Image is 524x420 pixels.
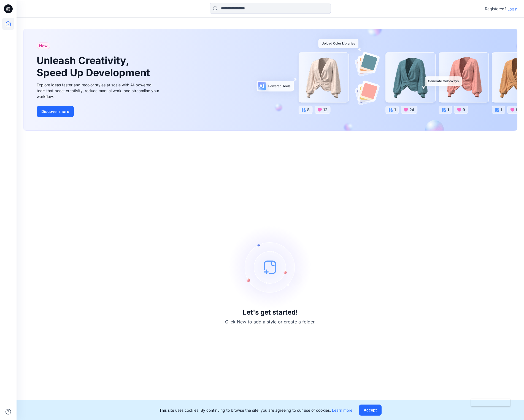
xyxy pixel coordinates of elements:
[37,82,161,99] div: Explore ideas faster and recolor styles at scale with AI-powered tools that boost creativity, red...
[243,309,298,316] h3: Let's get started!
[359,405,382,416] button: Accept
[39,42,48,49] span: New
[37,55,152,78] h1: Unleash Creativity, Speed Up Development
[225,318,315,325] p: Click New to add a style or create a folder.
[159,407,352,413] p: This site uses cookies. By continuing to browse the site, you are agreeing to our use of cookies.
[37,106,74,117] button: Discover more
[37,106,161,117] a: Discover more
[507,6,517,12] p: Login
[229,226,312,309] img: empty-state-image.svg
[332,408,352,413] a: Learn more
[485,6,506,12] p: Registered?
